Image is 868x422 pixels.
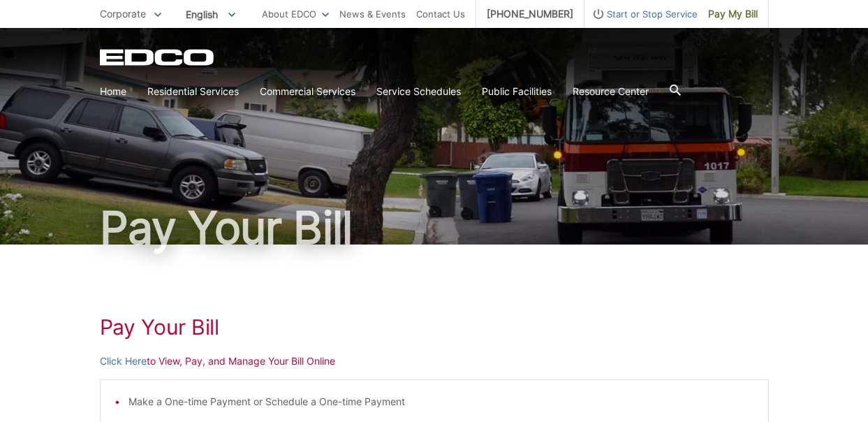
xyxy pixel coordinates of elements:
[376,84,461,99] a: Service Schedules
[708,6,758,22] span: Pay My Bill
[175,3,246,26] span: English
[100,314,769,340] h1: Pay Your Bill
[147,84,239,99] a: Residential Services
[100,354,147,369] a: Click Here
[100,84,126,99] a: Home
[128,394,754,409] li: Make a One-time Payment or Schedule a One-time Payment
[100,8,146,20] span: Corporate
[482,84,552,99] a: Public Facilities
[100,354,769,369] p: to View, Pay, and Manage Your Bill Online
[260,84,355,99] a: Commercial Services
[262,6,329,22] a: About EDCO
[100,49,216,66] a: EDCD logo. Return to the homepage.
[339,6,406,22] a: News & Events
[573,84,649,99] a: Resource Center
[416,6,465,22] a: Contact Us
[100,205,769,250] h1: Pay Your Bill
